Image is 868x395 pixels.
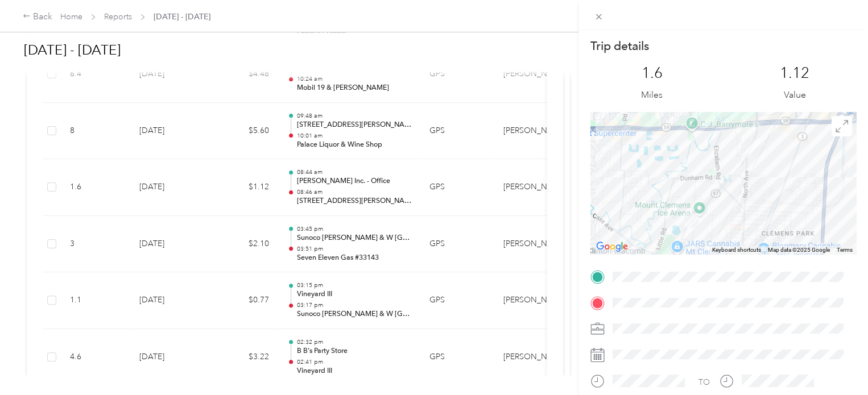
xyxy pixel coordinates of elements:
[804,331,868,395] iframe: Everlance-gr Chat Button Frame
[642,64,663,82] p: 1.6
[712,246,761,254] button: Keyboard shortcuts
[698,376,710,388] div: TO
[780,64,809,82] p: 1.12
[784,88,806,102] p: Value
[593,239,631,254] img: Google
[837,247,853,253] a: Terms (opens in new tab)
[590,38,649,54] p: Trip details
[641,88,663,102] p: Miles
[593,239,631,254] a: Open this area in Google Maps (opens a new window)
[768,247,830,253] span: Map data ©2025 Google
